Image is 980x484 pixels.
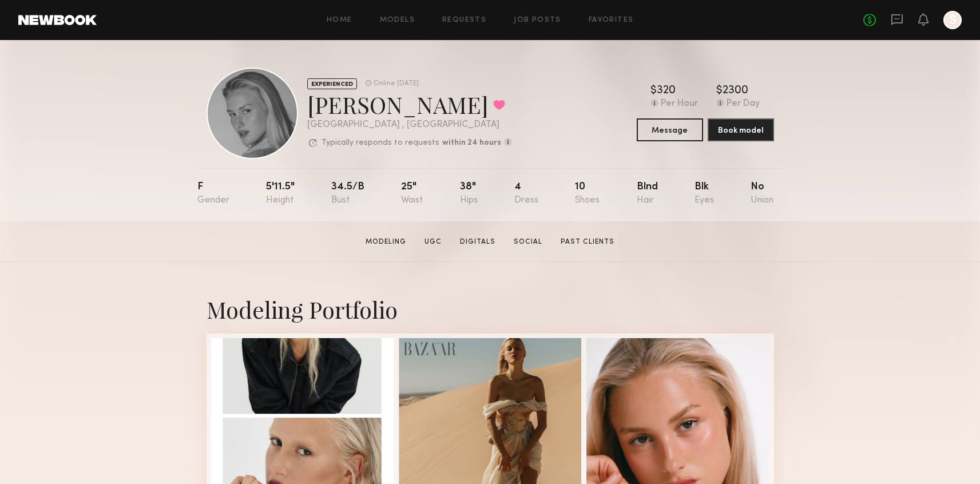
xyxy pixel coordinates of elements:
a: Modeling [361,237,411,247]
div: 38" [460,182,478,205]
div: Online [DATE] [374,80,419,88]
a: Home [327,17,352,24]
div: 2300 [723,85,748,97]
a: Requests [442,17,486,24]
b: within 24 hours [442,139,501,147]
a: Past Clients [556,237,619,247]
div: Blnd [637,182,658,205]
div: No [751,182,773,205]
div: Modeling Portfolio [207,294,774,324]
div: [PERSON_NAME] [307,89,512,120]
a: Social [509,237,547,247]
div: [GEOGRAPHIC_DATA] , [GEOGRAPHIC_DATA] [307,120,512,130]
a: Job Posts [514,17,561,24]
div: 25" [401,182,423,205]
div: 5'11.5" [266,182,295,205]
div: $ [716,85,723,97]
div: Blk [695,182,714,205]
div: 320 [657,85,676,97]
a: S [943,11,962,29]
button: Message [637,118,703,141]
div: 34.5/b [331,182,364,205]
div: Per Day [727,99,760,109]
a: Favorites [589,17,634,24]
div: 4 [514,182,538,205]
a: Models [380,17,415,24]
div: $ [650,85,657,97]
div: Per Hour [661,99,698,109]
button: Book model [708,118,774,141]
div: EXPERIENCED [307,78,357,89]
a: UGC [420,237,446,247]
div: F [197,182,229,205]
p: Typically responds to requests [322,139,439,147]
div: 10 [575,182,600,205]
a: Digitals [455,237,500,247]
